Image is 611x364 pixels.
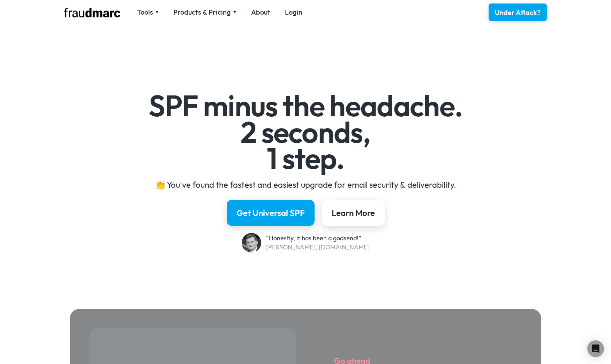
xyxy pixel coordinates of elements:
div: Tools [137,7,159,17]
h1: SPF minus the headache. 2 seconds, 1 step. [103,93,508,172]
a: Learn More [322,200,385,226]
div: Tools [137,7,153,17]
div: Learn More [332,207,375,218]
a: About [251,7,270,17]
div: [PERSON_NAME], [DOMAIN_NAME] [266,243,370,252]
div: Get Universal SPF [236,207,305,218]
div: Products & Pricing [173,7,231,17]
div: Open Intercom Messenger [587,340,604,357]
div: Products & Pricing [173,7,236,17]
a: Login [285,7,302,17]
a: Get Universal SPF [227,200,315,226]
a: Under Attack? [489,3,547,21]
div: “Honestly, it has been a godsend!” [266,234,370,243]
div: 👏 You've found the fastest and easiest upgrade for email security & deliverability. [103,179,508,190]
div: Under Attack? [495,8,541,17]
